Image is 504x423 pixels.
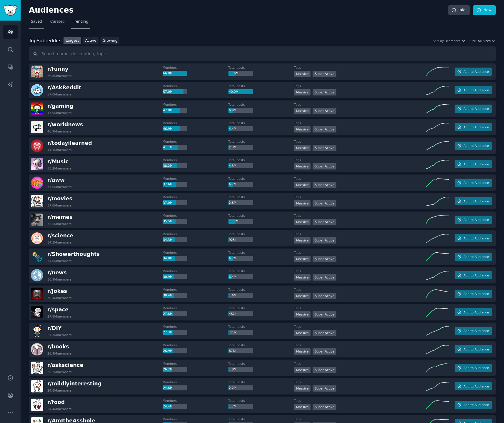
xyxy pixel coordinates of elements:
dt: Tags [294,288,426,292]
div: Top Subreddits [29,37,61,45]
dt: Total posts [228,66,294,70]
span: Add to Audience [463,255,489,259]
span: r/ gaming [47,103,74,109]
div: Super Active [313,237,336,244]
div: 26.9M [163,348,187,354]
div: Super Active [313,89,336,95]
dt: Total posts [228,306,294,310]
img: funny [31,66,43,78]
div: 27.8M [163,311,187,317]
div: 1.6M [228,293,253,298]
div: 4.3M [228,163,253,169]
img: aww [31,177,43,189]
div: 876k [228,348,253,354]
a: Active [83,37,99,45]
dt: Members [163,232,228,236]
dt: Total posts [228,399,294,403]
h2: Audiences [29,6,448,15]
a: New [473,5,496,15]
button: Add to Audience [455,142,492,150]
div: Super Active [313,293,336,299]
dt: Tags [294,343,426,347]
div: Massive [294,237,311,244]
div: Super Active [313,126,336,132]
span: r/ memes [47,214,73,220]
dt: Tags [294,306,426,310]
dt: Tags [294,140,426,144]
div: 24.8M [163,385,187,391]
dt: Total posts [228,343,294,347]
div: 27.3M members [47,333,71,337]
img: memes [31,214,43,226]
div: 47.0M members [47,111,71,115]
span: r/ worldnews [47,122,83,127]
button: Add to Audience [455,345,492,353]
span: Add to Audience [463,329,489,333]
dt: Members [163,66,228,70]
div: 26.2M members [47,370,71,374]
div: Massive [294,200,311,207]
dt: Total posts [228,288,294,292]
dt: Total posts [228,417,294,421]
div: 46.9M [163,126,187,132]
div: Super Active [313,348,336,355]
span: Add to Audience [463,384,489,388]
div: Super Active [313,145,336,151]
div: Super Active [313,108,336,114]
dt: Total posts [228,380,294,384]
div: 66.8M members [47,74,71,78]
span: r/ Jokes [47,288,67,294]
input: Search name, description, topic [29,46,496,61]
div: Super Active [313,404,336,410]
dt: Members [163,362,228,366]
button: Add to Audience [455,271,492,279]
span: Curated [50,19,65,24]
div: 6.7M [228,182,253,187]
div: 30.4M members [47,296,71,300]
div: 34.0M members [47,259,71,263]
dt: Tags [294,269,426,273]
span: Saved [31,19,42,24]
span: Add to Audience [463,181,489,185]
div: 40.0M [228,89,253,95]
div: 925k [228,237,253,243]
dt: Total posts [228,84,294,88]
a: Growing [101,37,120,45]
dt: Total posts [228,269,294,273]
div: Massive [294,256,311,262]
dt: Total posts [228,195,294,199]
span: r/ Music [47,159,69,164]
div: 26.9M members [47,351,71,355]
span: r/ funny [47,66,68,72]
dt: Members [163,84,228,88]
img: mildlyinteresting [31,380,43,392]
div: Massive [294,274,311,281]
button: Add to Audience [455,197,492,205]
div: 723k [228,330,253,335]
div: 2.8M [228,200,253,206]
img: askscience [31,362,43,374]
dt: Tags [294,362,426,366]
div: Super Active [313,71,336,77]
img: science [31,232,43,244]
span: r/ movies [47,196,72,202]
div: 6.4M [228,274,253,280]
button: Add to Audience [455,160,492,168]
div: 37.6M [163,182,187,187]
dt: Tags [294,103,426,107]
dt: Members [163,417,228,421]
div: Massive [294,219,311,225]
img: gaming [31,103,43,115]
span: r/ books [47,344,69,350]
div: 34.3M members [47,240,71,244]
div: Super Active [313,274,336,281]
div: 4.4M [228,126,253,132]
dt: Members [163,306,228,310]
button: Add to Audience [455,123,492,131]
dt: Members [163,214,228,218]
span: Add to Audience [463,107,489,111]
dt: Tags [294,417,426,421]
span: Add to Audience [463,347,489,351]
div: Sort by [433,39,444,43]
div: 41.1M members [47,148,71,152]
